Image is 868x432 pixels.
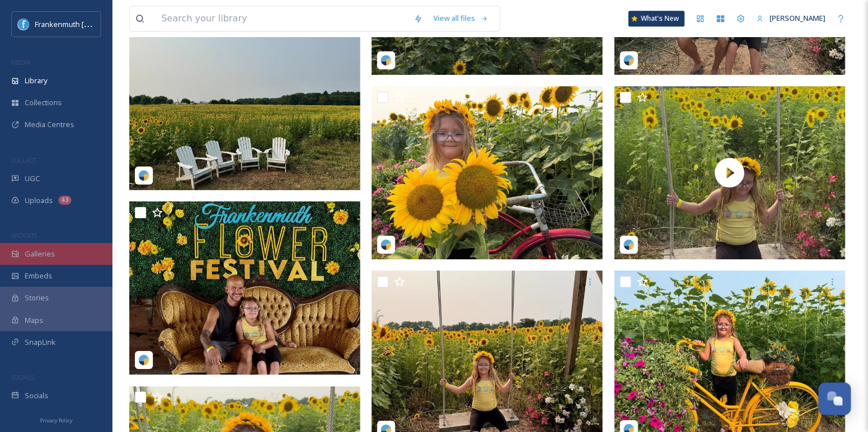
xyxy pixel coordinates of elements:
img: kenneth_schmitt-18052111166399977.jpeg [129,17,360,190]
span: Media Centres [25,119,74,130]
img: Social%20Media%20PFP%202025.jpg [18,19,29,30]
span: SnapLink [25,337,56,348]
span: MEDIA [11,58,31,66]
span: Galleries [25,249,55,259]
input: Search your library [156,6,408,31]
img: kenneth_schmitt-18014020670716531.jpeg [129,201,360,375]
span: SOCIALS [11,373,34,381]
img: snapsea-logo.png [138,170,150,181]
span: Frankenmuth [US_STATE] [35,19,120,29]
a: [PERSON_NAME] [751,7,831,29]
span: Library [25,75,47,86]
img: thumbnail [614,86,846,259]
button: Open Chat [819,382,851,415]
img: snapsea-logo.png [623,55,635,66]
span: Uploads [25,195,53,206]
span: UGC [25,173,40,184]
img: snapsea-logo.png [381,55,392,66]
span: [PERSON_NAME] [770,13,825,23]
a: Privacy Policy [40,413,73,426]
span: COLLECT [11,156,35,164]
span: WIDGETS [11,231,37,240]
img: snapsea-logo.png [623,239,635,250]
span: Stories [25,292,49,303]
span: Collections [25,97,62,108]
a: View all files [428,7,494,29]
span: Embeds [25,271,52,281]
div: 43 [58,196,71,205]
img: snapsea-logo.png [138,354,150,366]
img: snapsea-logo.png [381,239,392,250]
a: What's New [629,11,685,26]
span: Privacy Policy [40,417,73,424]
span: Socials [25,390,48,401]
span: Maps [25,315,43,326]
img: kenneth_schmitt-18088621825755422.jpeg [372,86,603,259]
